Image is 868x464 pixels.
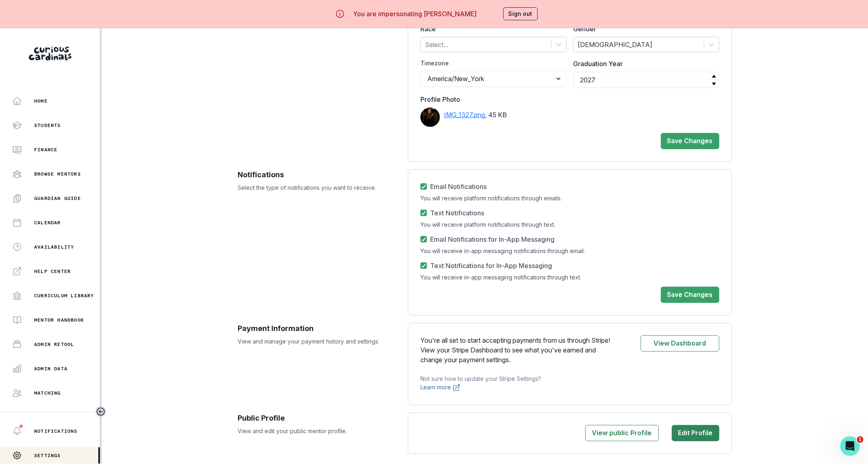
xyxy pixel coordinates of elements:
[420,221,719,228] div: You will receive platform notifications through text.
[420,374,719,393] p: Not sure how to update your Stripe Settings?
[585,425,659,441] button: View public Profile
[238,169,400,180] p: Notifications
[420,195,719,202] div: You will receive platform notifications through emails.
[840,436,860,456] iframe: Intercom live chat
[34,341,74,348] p: Admin Retool
[34,195,81,202] p: Guardian Guide
[430,208,484,218] span: Text Notifications
[34,292,94,299] p: Curriculum Library
[641,335,719,352] button: View Dashboard
[430,234,554,244] span: Email Notifications for In-App Messaging
[34,365,67,372] p: Admin Data
[485,111,507,119] div: , 45 KB
[420,24,562,34] label: Race
[430,261,552,271] span: Text Notifications for In-App Messaging
[420,247,719,254] div: You will receive in-app messaging notifications through email.
[34,171,81,177] p: Browse Mentors
[420,95,562,104] label: Profile Photo
[34,146,57,153] p: Finance
[573,24,714,34] label: Gender
[34,390,61,396] p: Matching
[34,122,61,129] p: Students
[34,98,48,104] p: Home
[34,428,78,434] p: Notifications
[238,323,400,334] p: Payment Information
[661,287,719,303] button: Save Changes
[672,425,719,441] button: Edit Profile
[503,7,538,20] button: Sign out
[420,335,615,365] p: You're all set to start accepting payments from us through Stripe! View your Stripe Dashboard to ...
[573,59,714,69] label: Graduation Year
[661,133,719,149] button: Save Changes
[353,9,476,19] p: You are impersonating [PERSON_NAME]
[34,452,61,459] p: Settings
[95,406,106,417] button: Toggle sidebar
[420,59,562,67] label: Timezone
[238,183,400,192] p: Select the type of notifications you want to receive.
[430,182,487,191] span: Email Notifications
[34,317,84,323] p: Mentor Handbook
[238,412,400,423] p: Public Profile
[857,436,864,443] span: 1
[34,219,61,226] p: Calendar
[420,274,719,281] div: You will receive in-app messaging notifications through text.
[420,383,719,393] a: Learn more
[34,268,71,275] p: Help Center
[238,337,400,346] p: View and manage your payment history and settings.
[238,427,400,435] p: View and edit your public mentor profile.
[34,244,74,250] p: Availability
[444,111,485,119] div: IMG_1327.png
[29,47,71,60] img: Curious Cardinals Logo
